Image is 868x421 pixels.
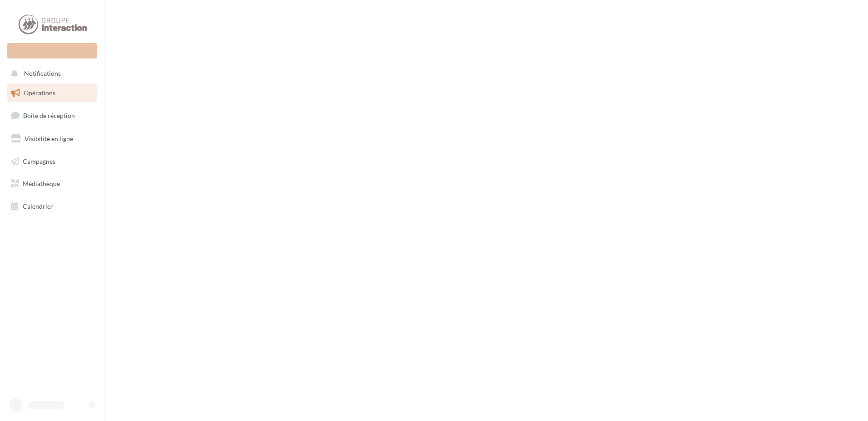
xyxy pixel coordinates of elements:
[5,83,99,103] a: Opérations
[5,129,99,148] a: Visibilité en ligne
[23,112,75,119] span: Boîte de réception
[24,70,61,78] span: Notifications
[5,197,99,216] a: Calendrier
[23,202,53,210] span: Calendrier
[5,106,99,125] a: Boîte de réception
[24,89,55,97] span: Opérations
[5,152,99,171] a: Campagnes
[7,43,97,59] div: Nouvelle campagne
[23,157,55,165] span: Campagnes
[5,174,99,193] a: Médiathèque
[23,180,60,187] span: Médiathèque
[25,135,73,142] span: Visibilité en ligne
